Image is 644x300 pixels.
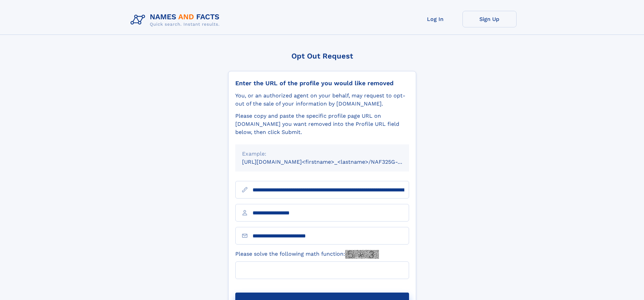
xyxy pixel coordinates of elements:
img: Logo Names and Facts [128,11,225,29]
div: Please copy and paste the specific profile page URL on [DOMAIN_NAME] you want removed into the Pr... [235,112,409,136]
div: Example: [242,150,402,158]
a: Sign Up [462,11,517,27]
div: You, or an authorized agent on your behalf, may request to opt-out of the sale of your informatio... [235,92,409,108]
small: [URL][DOMAIN_NAME]<firstname>_<lastname>/NAF325G-xxxxxxxx [242,159,422,165]
div: Enter the URL of the profile you would like removed [235,79,409,87]
a: Log In [408,11,462,27]
div: Opt Out Request [228,52,416,60]
label: Please solve the following math function: [235,250,379,259]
